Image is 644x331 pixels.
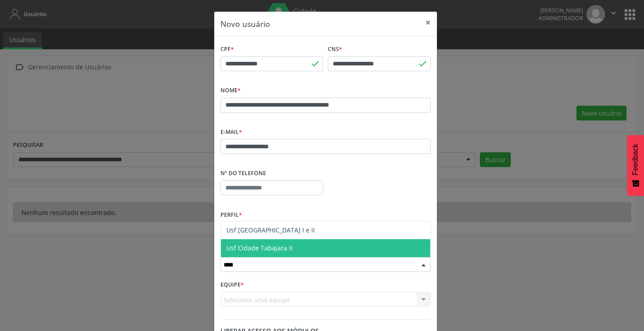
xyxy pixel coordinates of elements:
span: done [310,59,320,69]
button: Feedback - Mostrar pesquisa [627,135,644,196]
label: Perfil [220,208,242,222]
span: Feedback [631,144,640,175]
span: done [418,59,428,69]
label: Nome [220,84,241,98]
h5: Novo usuário [220,18,270,30]
span: Usf [GEOGRAPHIC_DATA] I e II [226,226,315,234]
label: Nº do Telefone [220,167,266,181]
button: Close [419,12,437,34]
label: Equipe [220,278,244,292]
label: E-mail [220,125,242,139]
label: CNS [328,43,342,56]
span: Usf Cidade Tabajara II [226,244,292,252]
label: CPF [220,43,234,56]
